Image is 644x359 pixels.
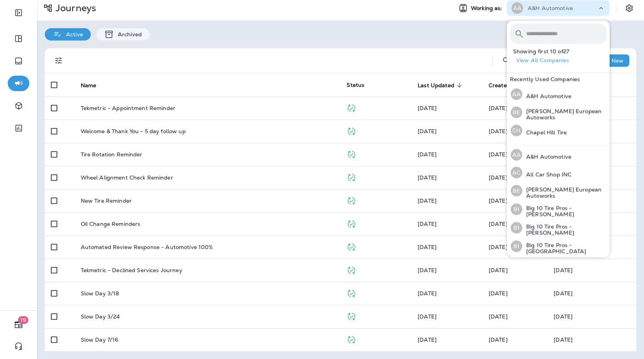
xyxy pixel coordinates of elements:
[522,93,571,99] p: A&H Automotive
[18,316,29,324] span: 19
[418,220,437,227] span: Zachary Nottke
[81,105,175,111] p: Tekmetric - Appointment Reminder
[114,31,142,37] p: Archived
[507,200,610,218] button: B1Big 10 Tire Pros - [PERSON_NAME]
[81,267,182,273] p: Tekmetric - Declined Services Journey
[81,174,173,181] p: Wheel Alignment Check Reminder
[522,171,571,178] p: All Car Shop INC
[489,244,508,251] span: Zachary Nottke
[522,242,607,254] p: Big 10 Tire Pros - [GEOGRAPHIC_DATA]
[499,53,514,68] button: Search Journeys
[347,104,356,111] span: Published
[513,48,610,54] p: Showing first 10 of 27
[612,58,624,64] p: New
[81,244,213,250] p: Automated Review Response - Automotive 100%
[507,181,610,200] button: BE[PERSON_NAME] European Autoworks
[347,220,356,227] span: Published
[418,313,437,320] span: Zachary Nottke
[511,125,522,136] div: CH
[8,5,29,20] button: Expand Sidebar
[511,185,522,196] div: BE
[507,164,610,181] button: ACAll Car Shop INC
[489,290,508,297] span: Zachary Nottke
[511,149,522,161] div: AA
[489,267,508,274] span: Zachary Nottke
[522,224,607,236] p: Big 10 Tire Pros - [PERSON_NAME]
[522,108,607,120] p: [PERSON_NAME] European Autoworks
[418,105,437,112] span: Zachary Nottke
[528,5,573,11] p: A&H Automotive
[489,151,508,158] span: Zachary Nottke
[347,289,356,296] span: Published
[81,82,97,89] span: Name
[547,305,636,328] td: [DATE]
[81,198,132,204] p: New Tire Reminder
[489,197,508,204] span: Zachary Nottke
[507,103,610,122] button: BE[PERSON_NAME] European Autoworks
[418,197,437,204] span: Zachary Nottke
[489,174,508,181] span: Zachary Nottke
[511,88,522,100] div: AA
[507,146,610,164] button: AAA&H Automotive
[347,150,356,157] span: Published
[489,128,508,135] span: Zachary Nottke
[489,105,508,112] span: Zachary Nottke
[489,82,520,89] span: Created
[81,221,141,227] p: Oil Change Reminders
[81,151,143,157] p: Tire Rotation Reminder
[547,282,636,305] td: [DATE]
[511,107,522,118] div: BE
[418,151,437,158] span: Zachary Nottke
[418,174,437,181] span: Zachary Nottke
[418,267,437,274] span: Zachary Nottke
[347,335,356,342] span: Published
[522,129,567,135] p: Chapel Hill Tire
[507,73,610,85] div: Recently Used Companies
[8,317,29,332] button: 19
[547,259,636,282] td: [DATE]
[347,173,356,180] span: Published
[81,82,107,89] span: Name
[489,220,508,227] span: Zachary Nottke
[347,81,364,88] span: Status
[511,222,522,234] div: B1
[418,290,437,297] span: Zachary Nottke
[489,82,510,89] span: Created
[489,313,508,320] span: Zachary Nottke
[507,218,610,237] button: B1Big 10 Tire Pros - [PERSON_NAME]
[511,2,523,14] div: AA
[347,196,356,203] span: Published
[347,266,356,273] span: Published
[53,2,96,14] p: Journeys
[62,31,83,37] p: Active
[347,312,356,319] span: Published
[511,167,522,178] div: AC
[418,82,464,89] span: Last Updated
[81,337,119,343] p: Slow Day 7/16
[347,127,356,134] span: Published
[622,1,636,15] button: Settings
[507,85,610,103] button: AAA&H Automotive
[507,122,610,139] button: CHChapel Hill Tire
[507,256,610,273] button: B1Big 10 Tire Pros - Pearl
[81,290,119,296] p: Slow Day 3/18
[81,128,186,134] p: Welcome & Thank You - 5 day follow up
[511,203,522,215] div: B1
[511,240,522,252] div: B1
[513,54,610,66] button: View All Companies
[418,128,437,135] span: Developer Integrations
[81,313,120,320] p: Slow Day 3/24
[489,336,508,343] span: Zachary Nottke
[51,53,66,68] button: Filters
[418,82,454,89] span: Last Updated
[507,237,610,256] button: B1Big 10 Tire Pros - [GEOGRAPHIC_DATA]
[347,243,356,250] span: Published
[522,205,607,217] p: Big 10 Tire Pros - [PERSON_NAME]
[418,244,437,251] span: Zachary Nottke
[471,5,504,12] span: Working as:
[522,186,607,199] p: [PERSON_NAME] European Autoworks
[547,328,636,351] td: [DATE]
[522,154,571,160] p: A&H Automotive
[418,336,437,343] span: Zachary Nottke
